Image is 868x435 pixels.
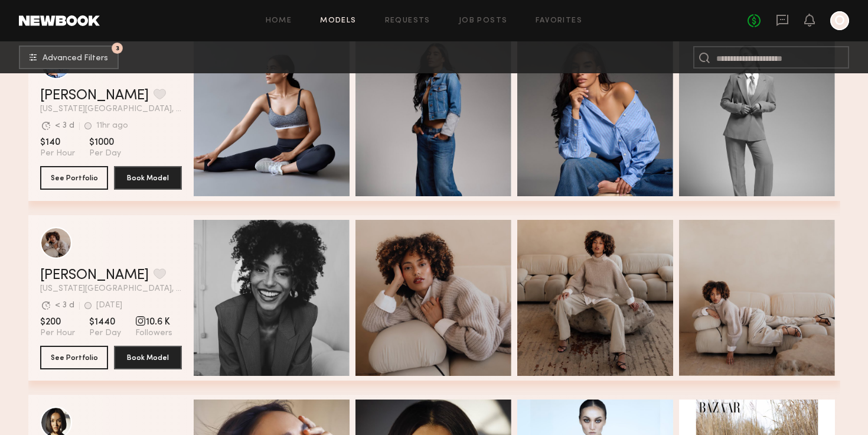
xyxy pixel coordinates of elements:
span: Per Hour [40,148,75,159]
span: Followers [135,328,172,339]
a: [PERSON_NAME] [40,268,149,283]
span: Per Hour [40,328,75,339]
a: O [830,11,849,30]
div: [DATE] [96,301,122,310]
button: See Portfolio [40,166,108,190]
a: Favorites [536,17,582,25]
div: < 3 d [55,122,74,130]
span: Per Day [89,148,121,159]
span: 10.6 K [135,316,172,328]
span: $1000 [89,137,121,148]
span: [US_STATE][GEOGRAPHIC_DATA], [GEOGRAPHIC_DATA] [40,105,182,113]
a: Job Posts [459,17,508,25]
a: [PERSON_NAME] [40,89,149,103]
span: Advanced Filters [43,54,108,63]
button: See Portfolio [40,346,108,369]
a: Requests [385,17,430,25]
button: Book Model [114,166,182,190]
div: < 3 d [55,301,74,310]
span: [US_STATE][GEOGRAPHIC_DATA], [GEOGRAPHIC_DATA] [40,285,182,293]
button: Book Model [114,346,182,369]
span: Per Day [89,328,121,339]
span: $140 [40,137,75,148]
span: 3 [116,46,119,51]
span: $200 [40,316,75,328]
span: $1440 [89,316,121,328]
a: Home [266,17,292,25]
a: Models [320,17,356,25]
button: 3Advanced Filters [19,46,119,69]
div: 11hr ago [96,122,128,130]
